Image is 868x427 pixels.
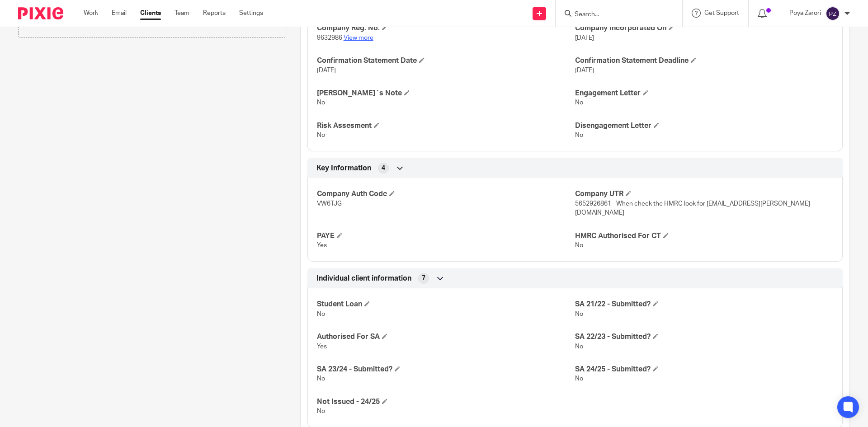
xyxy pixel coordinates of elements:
[575,23,833,33] h4: Company Incorporated On
[575,35,594,41] span: [DATE]
[317,23,575,33] h4: Company Reg. No.
[317,300,575,309] h4: Student Loan
[18,7,63,19] img: Pixie
[575,242,583,249] span: No
[317,397,575,407] h4: Not Issued - 24/25
[575,332,833,342] h4: SA 22/23 - Submitted?
[575,375,583,382] span: No
[317,35,342,41] span: 9632986
[317,332,575,342] h4: Authorised For SA
[317,242,327,249] span: Yes
[317,99,325,106] span: No
[575,99,583,106] span: No
[575,300,833,309] h4: SA 21/22 - Submitted?
[575,56,833,66] h4: Confirmation Statement Deadline
[575,121,833,131] h4: Disengagement Letter
[575,67,594,74] span: [DATE]
[575,132,583,138] span: No
[317,365,575,374] h4: SA 23/24 - Submitted?
[84,9,98,18] a: Work
[317,56,575,66] h4: Confirmation Statement Date
[317,89,575,98] h4: [PERSON_NAME]`s Note
[826,6,840,21] img: svg%3E
[704,10,739,16] span: Get Support
[317,201,342,207] span: VW6TJG
[317,121,575,131] h4: Risk Assesment
[112,9,127,18] a: Email
[239,9,263,18] a: Settings
[317,132,325,138] span: No
[140,9,161,18] a: Clients
[317,311,325,317] span: No
[316,274,411,283] span: Individual client information
[317,343,327,350] span: Yes
[575,189,833,199] h4: Company UTR
[317,67,336,74] span: [DATE]
[316,164,371,173] span: Key Information
[575,311,583,317] span: No
[317,231,575,241] h4: PAYE
[575,201,810,216] span: 5652926861 - When check the HMRC look for [EMAIL_ADDRESS][PERSON_NAME][DOMAIN_NAME]
[422,274,425,283] span: 7
[317,375,325,382] span: No
[203,9,226,18] a: Reports
[382,164,385,173] span: 4
[344,35,373,41] a: View more
[574,11,655,19] input: Search
[575,231,833,241] h4: HMRC Authorised For CT
[175,9,189,18] a: Team
[575,89,833,98] h4: Engagement Letter
[317,189,575,199] h4: Company Auth Code
[575,365,833,374] h4: SA 24/25 - Submitted?
[789,9,821,18] p: Poya Zarori
[575,343,583,350] span: No
[317,408,325,414] span: No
